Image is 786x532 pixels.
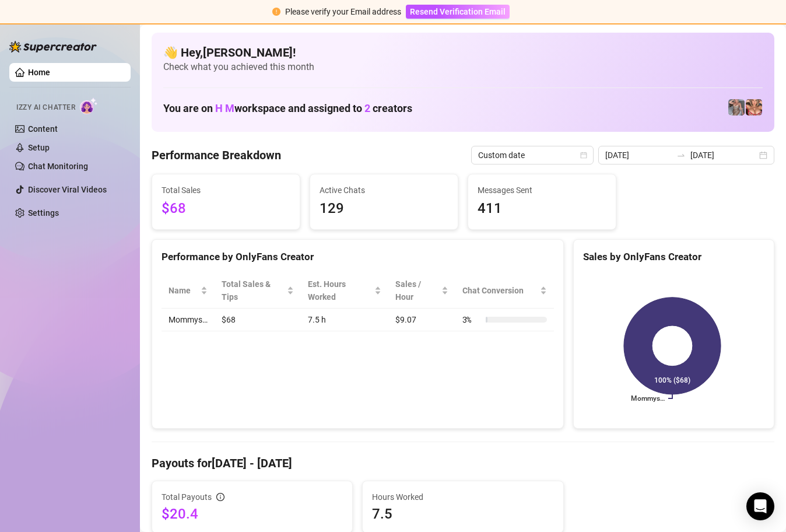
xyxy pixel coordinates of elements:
span: Total Sales & Tips [222,278,285,303]
span: exclamation-circle [272,8,280,16]
span: calendar [580,152,587,159]
img: logo-BBDzfeDw.svg [9,41,97,52]
h4: Performance Breakdown [152,147,281,163]
text: Mommys… [631,394,665,402]
a: Home [28,68,50,77]
th: Total Sales & Tips [215,273,301,309]
input: Start date [605,149,672,162]
img: pennylondon [746,99,762,116]
th: Sales / Hour [388,273,455,309]
span: 2 [364,102,370,114]
span: 411 [478,198,606,220]
span: Name [169,284,198,297]
a: Chat Monitoring [28,162,88,171]
td: Mommys… [162,309,215,331]
input: End date [690,149,757,162]
span: Total Sales [162,184,290,197]
button: Resend Verification Email [406,5,510,19]
span: $68 [162,198,290,220]
th: Chat Conversion [455,273,554,309]
span: Check what you achieved this month [163,61,763,73]
span: Messages Sent [478,184,606,197]
th: Name [162,273,215,309]
span: Resend Verification Email [410,7,506,16]
div: Est. Hours Worked [308,278,372,303]
h4: Payouts for [DATE] - [DATE] [152,455,774,471]
h4: 👋 Hey, [PERSON_NAME] ! [163,44,763,61]
div: Please verify your Email address [285,5,401,18]
span: Izzy AI Chatter [16,102,75,113]
div: Sales by OnlyFans Creator [583,249,764,265]
span: 7.5 [372,505,553,523]
td: $68 [215,309,301,331]
span: swap-right [676,150,686,160]
td: $9.07 [388,309,455,331]
span: Active Chats [320,184,448,197]
span: Sales / Hour [395,278,438,303]
td: 7.5 h [301,309,388,331]
div: Performance by OnlyFans Creator [162,249,554,265]
span: H M [215,102,234,114]
span: 3 % [462,313,481,326]
span: Hours Worked [372,491,553,503]
span: 129 [320,198,448,220]
span: $20.4 [162,505,343,523]
span: Custom date [478,146,587,164]
div: Open Intercom Messenger [746,492,774,520]
span: Chat Conversion [462,284,538,297]
span: Total Payouts [162,491,212,503]
h1: You are on workspace and assigned to creators [163,102,412,115]
span: to [676,150,686,160]
img: pennylondonvip [728,99,745,116]
img: AI Chatter [80,97,98,114]
a: Setup [28,143,50,152]
span: info-circle [216,493,224,501]
a: Content [28,124,58,134]
a: Settings [28,208,59,218]
a: Discover Viral Videos [28,185,107,194]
